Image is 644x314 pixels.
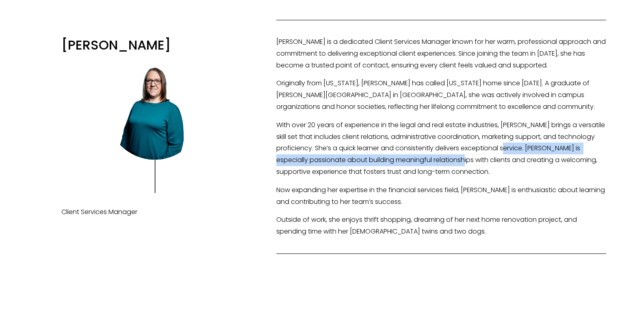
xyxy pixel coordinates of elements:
p: Outside of work, she enjoys thrift shopping, dreaming of her next home renovation project, and sp... [276,214,606,238]
p: Now expanding her expertise in the financial services field, [PERSON_NAME] is enthusiastic about ... [276,184,606,208]
p: [PERSON_NAME] is a dedicated Client Services Manager known for her warm, professional approach an... [276,36,606,71]
p: Client Services Manager [61,206,248,218]
p: With over 20 years of experience in the legal and real estate industries, [PERSON_NAME] brings a ... [276,119,606,178]
p: Originally from [US_STATE], [PERSON_NAME] has called [US_STATE] home since [DATE]. A graduate of ... [276,78,606,113]
h3: [PERSON_NAME] [61,36,248,54]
